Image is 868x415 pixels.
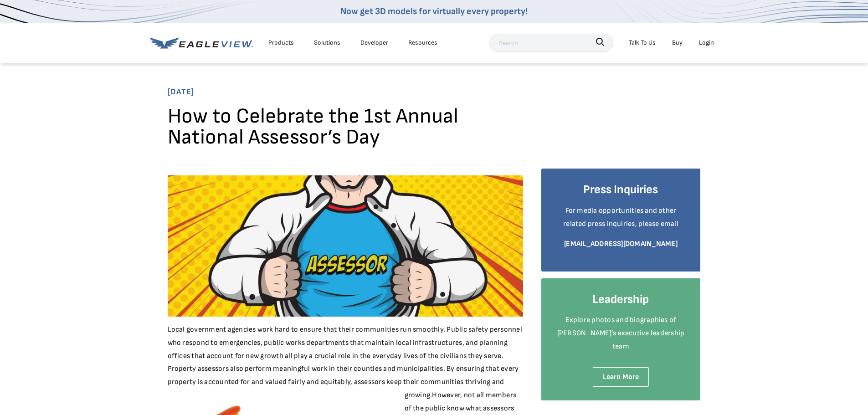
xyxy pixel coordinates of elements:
div: Login [699,37,714,48]
div: Talk To Us [629,37,656,48]
img: National Assessor's Day hero [168,175,523,317]
h4: Leadership [555,292,687,307]
a: Learn More [593,367,648,387]
h1: How to Celebrate the 1st Annual National Assessor’s Day [168,106,523,155]
div: Resources [408,37,437,48]
a: Now get 3D models for virtually every property! [340,6,528,17]
p: Explore photos and biographies of [PERSON_NAME]’s executive leadership team [555,314,687,353]
span: [DATE] [168,85,701,99]
div: Products [268,37,294,48]
a: Buy [672,37,683,48]
a: Developer [360,37,388,48]
input: Search [489,34,613,52]
div: Solutions [314,37,340,48]
a: [EMAIL_ADDRESS][DOMAIN_NAME] [564,240,678,248]
p: For media opportunities and other related press inquiries, please email [555,205,687,231]
h4: Press Inquiries [555,182,687,198]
